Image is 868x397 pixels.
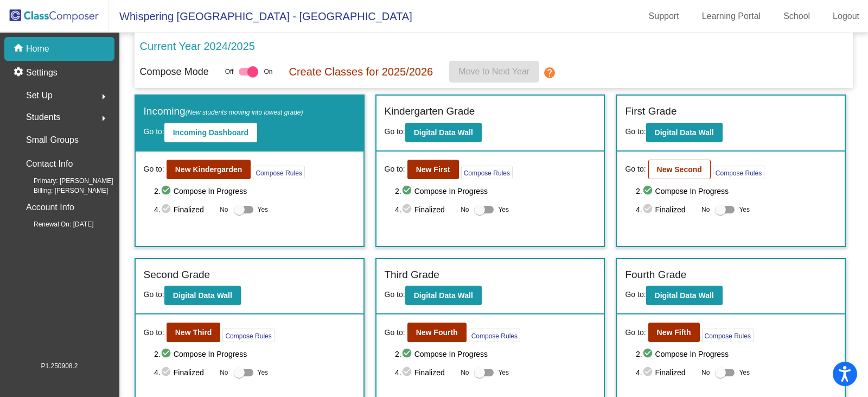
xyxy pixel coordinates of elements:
p: Contact Info [26,156,73,172]
mat-icon: check_circle [161,366,174,379]
span: 2. Compose In Progress [154,185,355,198]
button: Compose Rules [222,329,274,342]
span: Billing: [PERSON_NAME] [16,186,108,196]
mat-icon: check_circle [642,348,655,361]
mat-icon: arrow_right [97,112,110,125]
span: Yes [258,366,269,379]
span: 4. Finalized [636,203,696,216]
b: Digital Data Wall [173,291,232,300]
b: New Fifth [657,328,691,337]
span: Yes [739,203,750,216]
button: Digital Data Wall [405,286,482,305]
mat-icon: check_circle [161,348,174,361]
mat-icon: arrow_right [97,90,110,103]
a: Learning Portal [693,8,770,25]
b: New First [416,165,450,174]
span: Go to: [144,327,164,338]
button: Incoming Dashboard [164,123,257,142]
b: Incoming Dashboard [173,128,248,137]
span: Go to: [625,127,646,136]
span: Move to Next Year [458,67,529,76]
span: 2. Compose In Progress [636,348,837,361]
span: Renewal On: [DATE] [16,219,93,229]
label: Third Grade [385,267,439,283]
b: New Kindergarden [175,165,242,174]
label: Kindergarten Grade [385,104,475,119]
span: Students [26,110,60,125]
span: No [220,205,228,215]
p: Current Year 2024/2025 [140,38,255,54]
b: New Fourth [416,328,458,337]
span: Go to: [385,327,405,338]
button: New Fifth [648,323,700,342]
button: Digital Data Wall [164,286,241,305]
label: Fourth Grade [625,267,686,283]
span: (New students moving into lowest grade) [186,109,303,116]
span: 4. Finalized [154,203,214,216]
b: New Third [175,328,212,337]
p: Small Groups [26,133,79,148]
p: Account Info [26,200,74,215]
span: 4. Finalized [395,203,455,216]
label: Second Grade [144,267,210,283]
span: 4. Finalized [395,366,455,379]
b: New Second [657,165,702,174]
mat-icon: check_circle [401,185,414,198]
span: Yes [498,366,509,379]
span: 2. Compose In Progress [636,185,837,198]
label: Incoming [144,104,303,119]
span: 2. Compose In Progress [154,348,355,361]
span: Yes [498,203,509,216]
span: No [701,368,710,377]
mat-icon: check_circle [401,348,414,361]
a: Logout [824,8,868,25]
label: First Grade [625,104,676,119]
span: Go to: [144,290,164,299]
p: Settings [26,66,58,79]
button: Move to Next Year [449,61,539,83]
mat-icon: check_circle [161,185,174,198]
span: Go to: [625,290,646,299]
span: Go to: [385,127,405,136]
span: Whispering [GEOGRAPHIC_DATA] - [GEOGRAPHIC_DATA] [108,8,412,25]
mat-icon: check_circle [642,366,655,379]
a: Support [640,8,688,25]
p: Home [26,42,49,55]
mat-icon: home [13,42,26,55]
b: Digital Data Wall [414,291,473,300]
a: School [775,8,819,25]
button: New Third [167,323,221,342]
span: Go to: [144,163,164,175]
button: New First [407,160,459,179]
span: Yes [739,366,750,379]
button: Compose Rules [713,166,764,179]
p: Compose Mode [140,65,209,79]
b: Digital Data Wall [655,128,714,137]
span: Go to: [625,163,646,175]
span: On [264,67,272,77]
b: Digital Data Wall [414,128,473,137]
p: Create Classes for 2025/2026 [289,64,433,80]
span: 4. Finalized [636,366,696,379]
button: Compose Rules [253,166,304,179]
mat-icon: help [543,66,556,79]
span: Go to: [625,327,646,338]
mat-icon: check_circle [642,203,655,216]
span: No [701,205,710,215]
button: Compose Rules [469,329,520,342]
button: New Fourth [407,323,467,342]
b: Digital Data Wall [655,291,714,300]
span: No [461,205,469,215]
button: New Second [648,160,711,179]
mat-icon: check_circle [642,185,655,198]
span: Primary: [PERSON_NAME] [16,176,113,186]
mat-icon: settings [13,66,26,79]
span: Off [225,67,234,77]
button: Digital Data Wall [646,286,723,305]
mat-icon: check_circle [161,203,174,216]
span: 2. Compose In Progress [395,185,596,198]
button: Compose Rules [461,166,513,179]
button: Digital Data Wall [646,123,723,142]
span: No [461,368,469,377]
mat-icon: check_circle [401,203,414,216]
